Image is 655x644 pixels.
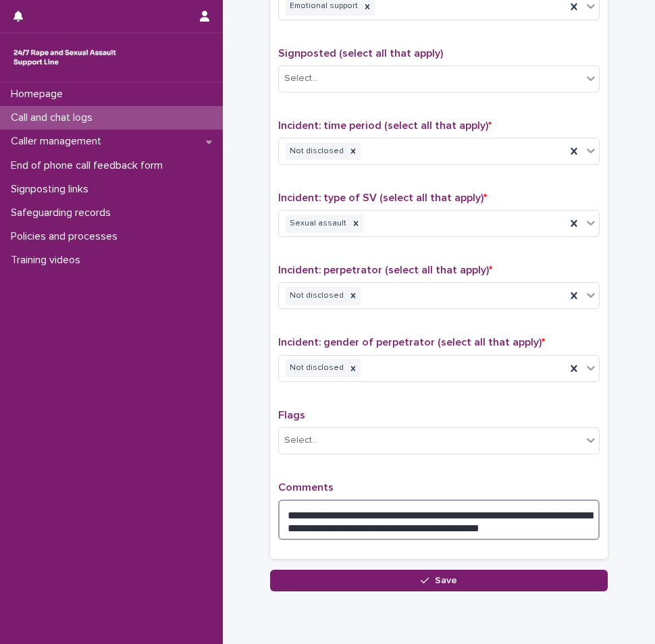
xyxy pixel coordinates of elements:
span: Save [435,576,457,585]
span: Incident: type of SV (select all that apply) [278,192,487,203]
p: End of phone call feedback form [5,159,174,172]
span: Signposted (select all that apply) [278,48,443,59]
img: rhQMoQhaT3yELyF149Cw [11,44,119,71]
span: Incident: gender of perpetrator (select all that apply) [278,337,545,348]
div: Select... [284,433,318,448]
p: Signposting links [5,183,99,196]
p: Call and chat logs [5,111,103,124]
div: Not disclosed [286,287,346,305]
div: Not disclosed [286,359,346,377]
p: Policies and processes [5,230,128,243]
span: Comments [278,482,334,493]
span: Flags [278,410,305,421]
div: Not disclosed [286,142,346,161]
div: Sexual assault [286,215,348,233]
p: Caller management [5,135,112,148]
p: Homepage [5,88,74,101]
button: Save [270,570,608,591]
p: Safeguarding records [5,207,122,219]
p: Training videos [5,254,91,267]
div: Select... [284,72,318,86]
span: Incident: perpetrator (select all that apply) [278,265,492,275]
span: Incident: time period (select all that apply) [278,120,492,131]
